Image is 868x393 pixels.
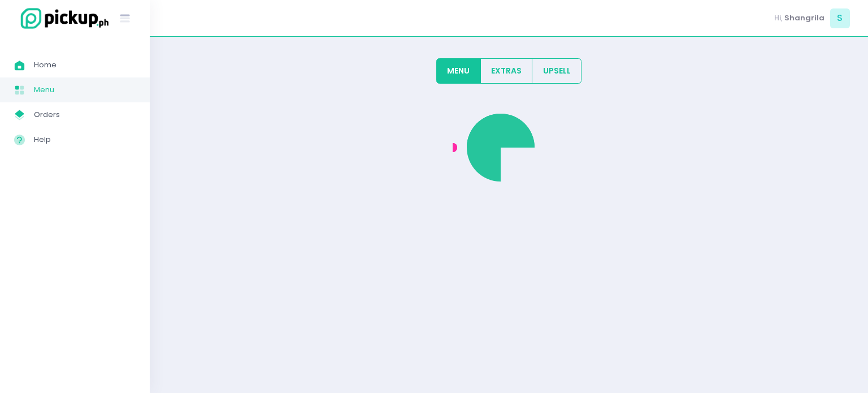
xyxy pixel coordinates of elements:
[784,12,824,24] span: Shangrila
[34,83,136,97] span: Menu
[34,107,136,122] span: Orders
[532,58,581,84] button: UPSELL
[480,58,533,84] button: EXTRAS
[436,58,481,84] button: MENU
[436,58,582,84] div: Large button group
[34,132,136,147] span: Help
[14,6,110,31] img: logo
[830,8,850,28] span: S
[774,12,783,24] span: Hi,
[34,58,136,72] span: Home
